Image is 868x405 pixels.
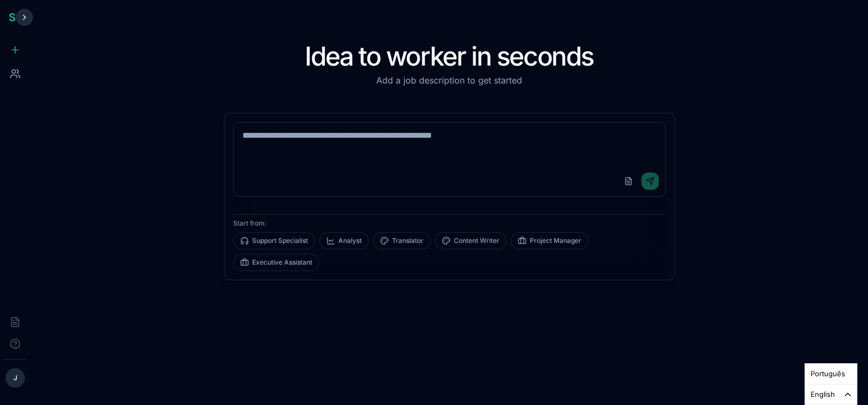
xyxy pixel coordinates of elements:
[14,374,17,382] span: J
[511,232,588,249] button: Project Manager
[233,232,315,249] button: Support Specialist
[805,363,857,384] ul: Language list
[805,384,857,404] a: English
[805,364,853,384] a: Português
[805,384,857,405] aside: Language selected: English
[224,43,675,69] h1: Idea to worker in seconds
[233,254,319,271] button: Executive Assistant
[5,368,25,388] button: J
[224,74,675,87] p: Add a job description to get started
[319,232,369,249] button: Analyst
[233,219,666,228] p: Start from:
[805,384,857,405] div: Language
[435,232,506,249] button: Content Writer
[373,232,430,249] button: Translator
[9,11,16,24] span: S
